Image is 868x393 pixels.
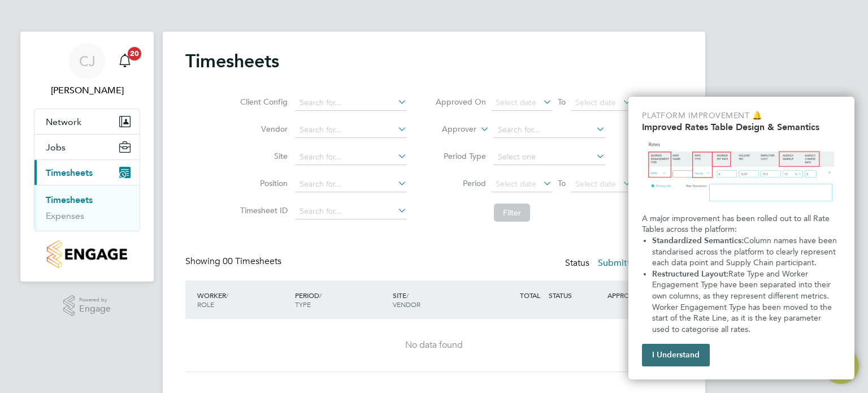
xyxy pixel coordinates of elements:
[296,149,407,165] input: Search for...
[79,295,111,305] span: Powered by
[554,94,569,109] span: To
[194,285,292,314] div: WORKER
[197,339,671,351] div: No data found
[426,124,476,135] label: Approver
[652,236,744,245] strong: Standardized Semantics:
[652,269,834,334] span: Rate Type and Worker Engagement Type have been separated into their own columns, as they represen...
[46,116,81,127] span: Network
[79,304,111,314] span: Engage
[296,176,407,192] input: Search for...
[575,97,616,107] span: Select date
[598,257,658,269] label: Submitted
[575,179,616,189] span: Select date
[46,195,93,205] a: Timesheets
[128,47,141,61] span: 20
[393,300,420,309] span: VENDOR
[185,256,284,267] div: Showing
[652,269,728,279] strong: Restructured Layout:
[79,54,96,68] span: CJ
[496,97,536,107] span: Select date
[223,256,281,267] span: 00 Timesheets
[185,50,279,72] h2: Timesheets
[20,32,154,282] nav: Main navigation
[237,205,288,215] label: Timesheet ID
[46,210,84,221] a: Expenses
[605,285,663,305] div: APPROVER
[296,95,407,111] input: Search for...
[197,300,214,309] span: ROLE
[494,149,605,165] input: Select one
[237,124,288,134] label: Vendor
[296,204,407,219] input: Search for...
[296,122,407,138] input: Search for...
[435,151,486,161] label: Period Type
[435,178,486,188] label: Period
[390,285,488,314] div: SITE
[642,137,841,209] img: Updated Rates Table Design & Semantics
[319,291,322,300] span: /
[642,213,841,235] p: A major improvement has been rolled out to all Rate Tables across the platform:
[554,176,569,191] span: To
[494,204,530,222] button: Filter
[226,291,228,300] span: /
[47,240,127,268] img: countryside-properties-logo-retina.png
[642,122,841,132] h2: Improved Rates Table Design & Semantics
[546,285,605,305] div: STATUS
[295,300,311,309] span: TYPE
[435,97,486,107] label: Approved On
[46,142,66,153] span: Jobs
[34,43,140,97] a: Go to account details
[520,291,540,300] span: TOTAL
[46,167,93,178] span: Timesheets
[565,256,660,271] div: Status
[494,122,605,138] input: Search for...
[237,97,288,107] label: Client Config
[628,97,854,379] div: Improved Rate Table Semantics
[237,178,288,188] label: Position
[496,179,536,189] span: Select date
[34,240,140,268] a: Go to home page
[34,84,140,97] span: Craig Johnson
[237,151,288,161] label: Site
[642,344,710,366] button: I Understand
[292,285,390,314] div: PERIOD
[652,236,839,267] span: Column names have been standarised across the platform to clearly represent each data point and S...
[642,110,841,122] p: Platform Improvement 🔔
[406,291,409,300] span: /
